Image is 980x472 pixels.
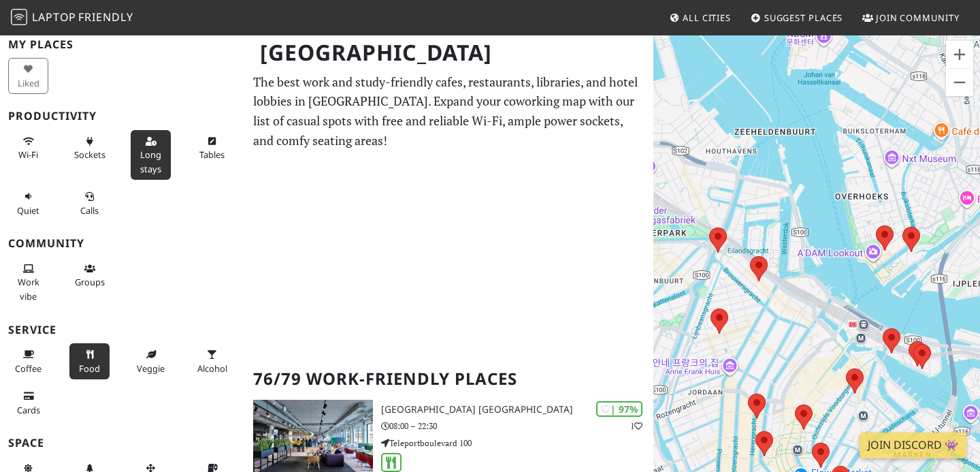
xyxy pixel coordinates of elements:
p: 08:00 – 22:30 [381,420,653,432]
span: All Cities [683,12,731,24]
h3: Space [8,437,237,450]
h3: Service [8,324,237,336]
a: Join Community [857,5,965,30]
img: LaptopFriendly [11,9,27,25]
button: Tables [192,130,232,166]
button: Coffee [8,343,48,379]
span: Group tables [75,276,105,288]
span: Food [79,362,100,375]
a: All Cities [664,5,736,30]
button: Wi-Fi [8,130,48,166]
h3: Community [8,237,237,250]
span: Friendly [78,10,133,25]
h2: 76/79 Work-Friendly Places [253,358,645,400]
h1: [GEOGRAPHIC_DATA] [249,34,651,72]
span: Laptop [32,10,76,25]
button: Quiet [8,185,48,221]
button: 확대 [946,41,973,68]
p: Teleportboulevard 100 [381,437,653,450]
span: Long stays [140,148,161,174]
button: Cards [8,385,48,421]
span: Suggest Places [764,12,843,24]
span: Veggie [137,362,165,375]
span: Power sockets [74,148,105,161]
button: Groups [69,257,110,294]
div: | 97% [596,401,642,417]
a: Suggest Places [745,5,849,30]
span: Coffee [15,362,42,375]
h3: Productivity [8,110,237,123]
span: Stable Wi-Fi [18,148,38,161]
a: LaptopFriendly LaptopFriendly [11,6,133,30]
span: Video/audio calls [80,204,99,217]
h3: [GEOGRAPHIC_DATA] [GEOGRAPHIC_DATA] [381,404,653,415]
button: Calls [69,185,110,221]
span: Work-friendly tables [199,148,225,161]
button: Work vibe [8,257,48,307]
button: Alcohol [192,343,232,379]
p: The best work and study-friendly cafes, restaurants, libraries, and hotel lobbies in [GEOGRAPHIC_... [253,72,645,151]
button: Long stays [131,130,171,180]
span: Alcohol [197,362,227,375]
button: 축소 [946,69,973,96]
span: People working [18,276,39,302]
span: Join Community [876,12,960,24]
p: 1 [630,420,642,432]
button: Veggie [131,343,171,379]
span: Credit cards [17,404,40,416]
button: Sockets [69,130,110,166]
button: Food [69,343,110,379]
h3: My Places [8,38,237,51]
span: Quiet [17,204,39,217]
